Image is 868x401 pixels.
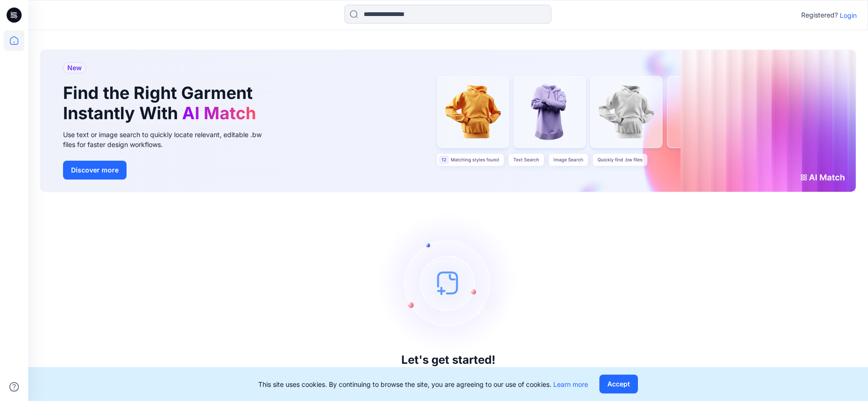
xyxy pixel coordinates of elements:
span: AI Match [182,103,256,123]
h1: Find the Right Garment Instantly With [63,83,261,123]
button: Accept [599,375,638,393]
h3: Let's get started! [401,353,495,367]
p: Registered? [801,9,838,21]
button: Discover more [63,161,127,180]
span: New [67,62,82,74]
div: Use text or image search to quickly locate relevant, editable .bw files for faster design workflows. [63,130,275,149]
a: Learn more [553,380,588,388]
p: This site uses cookies. By continuing to browse the site, you are agreeing to our use of cookies. [258,379,588,389]
img: empty-state-image.svg [378,212,519,353]
p: Login [840,10,857,20]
